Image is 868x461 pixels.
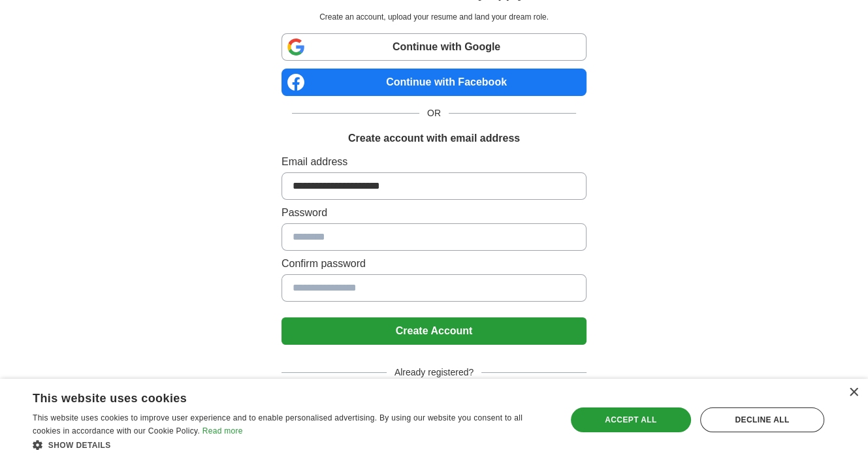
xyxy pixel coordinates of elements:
button: Create Account [281,317,587,345]
label: Confirm password [281,256,587,272]
label: Email address [281,154,587,170]
a: Continue with Google [281,33,587,61]
span: Show details [48,441,111,450]
div: Show details [33,438,550,451]
div: Accept all [571,407,691,432]
span: OR [419,106,449,120]
a: Read more, opens a new window [202,426,243,436]
div: Close [848,388,858,398]
div: Decline all [700,407,824,432]
h1: Create account with email address [348,131,520,146]
span: Already registered? [387,366,481,379]
label: Password [281,205,587,221]
p: Create an account, upload your resume and land your dream role. [284,11,584,23]
div: This website uses cookies [33,387,517,406]
a: Continue with Facebook [281,69,587,96]
span: This website uses cookies to improve user experience and to enable personalised advertising. By u... [33,413,522,436]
